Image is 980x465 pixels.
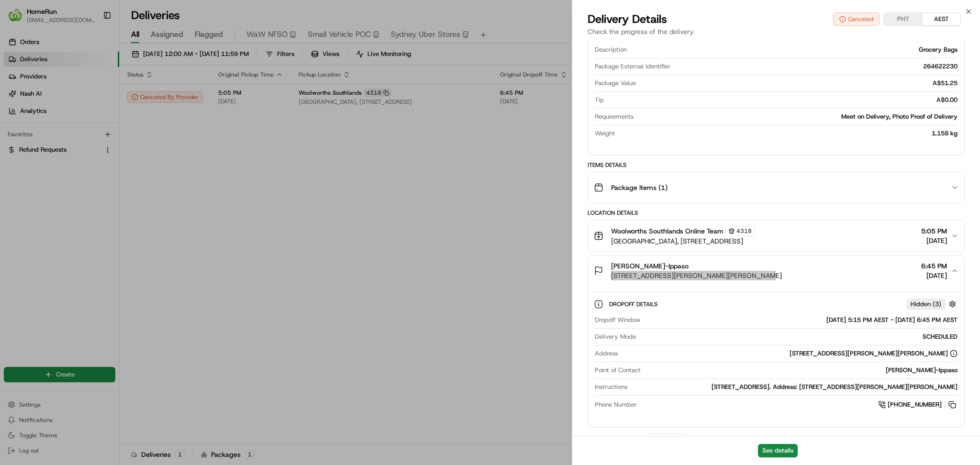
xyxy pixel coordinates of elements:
span: Weight [595,129,615,138]
button: Hidden (3) [906,298,958,310]
button: See details [758,444,798,457]
a: 📗Knowledge Base [6,135,77,152]
div: [STREET_ADDRESS]. Address: [STREET_ADDRESS][PERSON_NAME][PERSON_NAME] [631,383,958,391]
div: Items Details [588,161,965,169]
span: [PHONE_NUMBER] [888,400,942,409]
span: [DATE] [921,271,947,280]
img: Nash [10,10,29,29]
span: Delivery Details [588,11,667,27]
div: Grocery Bags [631,45,958,54]
p: Welcome 👋 [10,38,174,54]
a: Powered byPylon [67,162,116,169]
span: Tip [595,96,604,104]
span: Hidden ( 3 ) [911,300,941,309]
button: Add Event [646,433,688,445]
span: Point of Contact [595,366,641,375]
span: Dropoff Window [595,316,640,324]
img: 1736555255976-a54dd68f-1ca7-489b-9aae-adbdc363a1c4 [10,91,27,109]
span: Dropoff Details [609,300,659,308]
span: Requirements [595,112,634,121]
div: Location Details [588,209,965,217]
div: SCHEDULED [640,332,958,341]
div: A$51.25 [640,79,958,88]
div: [PERSON_NAME]-Ippaso[STREET_ADDRESS][PERSON_NAME][PERSON_NAME]6:45 PM[DATE] [588,286,964,427]
a: [PHONE_NUMBER] [878,399,958,410]
div: [PERSON_NAME]-Ippaso [645,366,958,375]
span: 4318 [736,227,752,235]
div: 💻 [81,140,89,147]
span: API Documentation [90,139,154,148]
span: [GEOGRAPHIC_DATA], [STREET_ADDRESS] [611,236,755,246]
input: Clear [25,62,158,72]
div: 264622230 [674,62,958,71]
button: Package Items (1) [588,172,964,203]
div: [DATE] 5:15 PM AEST - [DATE] 6:45 PM AEST [644,316,958,324]
span: Package Items ( 1 ) [611,183,668,192]
a: 💻API Documentation [77,135,157,152]
div: [STREET_ADDRESS][PERSON_NAME][PERSON_NAME] [790,349,958,358]
div: We're available if you need us! [33,101,121,109]
button: Start new chat [163,94,174,106]
div: A$0.00 [608,96,958,104]
span: 5:05 PM [921,226,947,236]
button: PHT [884,13,922,25]
span: Address [595,349,618,358]
button: [PERSON_NAME]-Ippaso[STREET_ADDRESS][PERSON_NAME][PERSON_NAME]6:45 PM[DATE] [588,255,964,286]
span: Instructions [595,383,627,391]
span: Phone Number [595,400,637,409]
div: Start new chat [33,91,157,101]
span: Description [595,45,627,54]
span: Package Value [595,79,636,88]
span: Pylon [95,162,116,169]
div: Meet on Delivery, Photo Proof of Delivery [637,112,958,121]
button: Canceled [833,12,880,26]
span: [DATE] [921,236,947,245]
span: 6:45 PM [921,261,947,271]
span: Woolworths Southlands Online Team [611,226,724,236]
button: Woolworths Southlands Online Team4318[GEOGRAPHIC_DATA], [STREET_ADDRESS]5:05 PM[DATE] [588,220,964,252]
span: Package External Identifier [595,62,670,71]
span: Knowledge Base [19,139,73,148]
p: Check the progress of the delivery. [588,27,965,36]
span: [PERSON_NAME]-Ippaso [611,261,689,271]
div: 📗 [10,140,17,147]
div: 1.158 kg [619,129,958,138]
span: Delivery Mode [595,332,636,341]
button: AEST [922,13,960,25]
span: [STREET_ADDRESS][PERSON_NAME][PERSON_NAME] [611,271,782,280]
div: Delivery Activity [588,435,640,443]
